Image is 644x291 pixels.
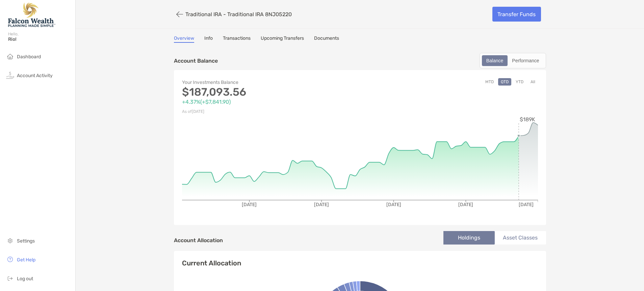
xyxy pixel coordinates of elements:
[174,57,218,65] p: Account Balance
[204,35,213,43] a: Info
[17,73,53,78] span: Account Activity
[314,35,339,43] a: Documents
[182,259,241,267] h4: Current Allocation
[182,98,360,106] p: +4.37% ( +$7,841.90 )
[182,107,360,116] p: As of [DATE]
[520,116,535,123] tspan: $189K
[443,231,495,245] li: Holdings
[17,238,35,244] span: Settings
[8,3,55,27] img: Falcon Wealth Planning Logo
[6,52,14,60] img: household icon
[513,78,526,86] button: YTD
[6,255,14,263] img: get-help icon
[223,35,251,43] a: Transactions
[182,88,360,96] p: $187,093.56
[17,257,35,263] span: Get Help
[528,78,538,86] button: All
[261,35,304,43] a: Upcoming Transfers
[182,78,360,87] p: Your Investments Balance
[242,202,257,207] tspan: [DATE]
[483,56,507,65] div: Balance
[6,236,14,245] img: settings icon
[480,53,546,68] div: segmented control
[6,274,14,282] img: logout icon
[17,54,41,60] span: Dashboard
[458,202,473,207] tspan: [DATE]
[6,71,14,79] img: activity icon
[492,7,541,22] a: Transfer Funds
[495,231,546,245] li: Asset Classes
[185,11,292,18] p: Traditional IRA - Traditional IRA 8NJ05220
[483,78,496,86] button: MTD
[17,276,33,282] span: Log out
[508,56,543,65] div: Performance
[174,237,223,244] h4: Account Allocation
[314,202,329,207] tspan: [DATE]
[8,36,71,42] span: Rio!
[174,35,194,43] a: Overview
[498,78,511,86] button: QTD
[386,202,401,207] tspan: [DATE]
[519,202,534,207] tspan: [DATE]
